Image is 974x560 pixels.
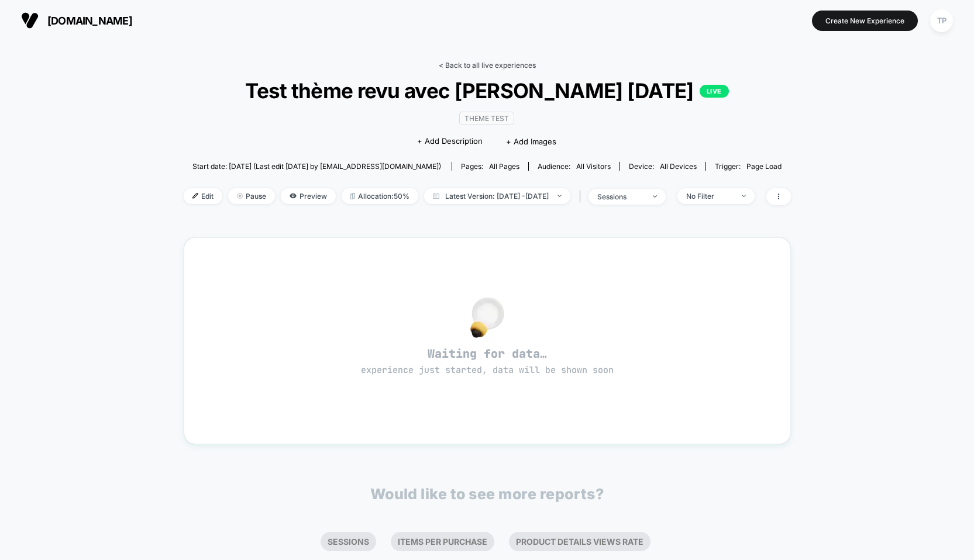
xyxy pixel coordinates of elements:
img: Visually logo [21,12,39,29]
img: end [653,195,657,198]
div: No Filter [686,192,733,201]
span: [DOMAIN_NAME] [47,15,132,27]
div: TP [930,9,953,32]
img: end [742,195,746,197]
button: Create New Experience [812,11,918,31]
span: Page Load [746,162,782,171]
span: All Visitors [576,162,611,171]
img: edit [192,193,198,199]
span: Device: [619,162,705,171]
span: Theme Test [459,112,514,125]
img: no_data [470,297,504,338]
img: end [237,193,243,199]
div: sessions [597,192,644,201]
button: TP [927,9,956,33]
span: Preview [281,188,336,204]
span: Test thème revu avec [PERSON_NAME] [DATE] [214,78,760,103]
span: Allocation: 50% [342,188,418,204]
p: Would like to see more reports? [370,485,604,503]
span: Latest Version: [DATE] - [DATE] [424,188,570,204]
button: [DOMAIN_NAME] [18,11,136,30]
img: end [557,195,562,197]
li: Items Per Purchase [391,532,494,551]
span: all pages [489,162,519,171]
li: Product Details Views Rate [509,532,651,551]
div: Audience: [538,162,611,171]
span: Pause [228,188,275,204]
img: calendar [433,193,439,199]
span: | [576,188,588,205]
span: + Add Images [506,137,556,146]
span: experience just started, data will be shown soon [361,364,614,376]
span: + Add Description [417,136,483,147]
li: Sessions [321,532,376,551]
div: Trigger: [715,162,782,171]
span: all devices [660,162,697,171]
a: < Back to all live experiences [439,61,536,70]
div: Pages: [461,162,519,171]
span: Waiting for data… [205,346,770,376]
span: Edit [184,188,222,204]
span: Start date: [DATE] (Last edit [DATE] by [EMAIL_ADDRESS][DOMAIN_NAME]) [192,162,441,171]
img: rebalance [350,193,355,199]
p: LIVE [700,85,729,98]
